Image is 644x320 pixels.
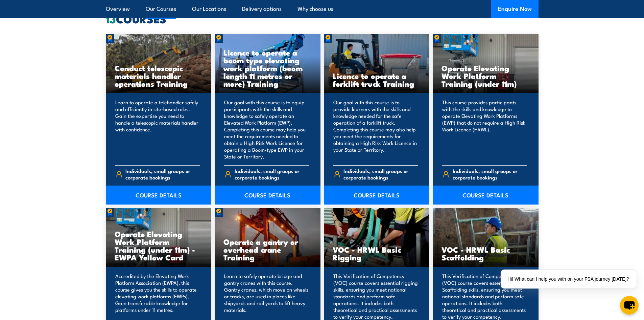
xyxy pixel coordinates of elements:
h3: Conduct telescopic materials handler operations Training [115,64,203,87]
h3: VOC - HRWL Basic Scaffolding [442,246,530,261]
h3: VOC - HRWL Basic Rigging [333,246,421,261]
p: Our goal with this course is to equip participants with the skills and knowledge to safely operat... [224,99,309,160]
p: Learn to operate a telehandler safely and efficiently in site-based roles. Gain the expertise you... [115,99,200,160]
h3: Operate Elevating Work Platform Training (under 11m) [442,64,530,87]
p: This course provides participants with the skills and knowledge to operate Elevating Work Platfor... [442,99,527,160]
h2: COURSES [106,14,539,23]
div: Hi! What can I help you with on your FSA journey [DATE]? [501,270,636,289]
a: COURSE DETAILS [215,186,320,205]
p: Accredited by the Elevating Work Platform Association (EWPA), this course gives you the skills to... [115,273,200,320]
p: Our goal with this course is to provide learners with the skills and knowledge needed for the saf... [333,99,418,160]
a: COURSE DETAILS [324,186,430,205]
h3: Licence to operate a boom type elevating work platform (boom length 11 metres or more) Training [223,48,312,87]
span: Individuals, small groups or corporate bookings [235,168,309,180]
p: Learn to safely operate bridge and gantry cranes with this course. Gantry cranes, which move on w... [224,273,309,320]
span: Individuals, small groups or corporate bookings [343,168,418,180]
h3: Operate Elevating Work Platform Training (under 11m) - EWPA Yellow Card [115,230,203,261]
a: COURSE DETAILS [433,186,539,205]
h3: Operate a gantry or overhead crane Training [223,238,312,261]
button: chat-button [620,296,639,315]
p: This Verification of Competency (VOC) course covers essential Scaffolding skills, ensuring you me... [442,273,527,320]
strong: 13 [106,10,116,27]
span: Individuals, small groups or corporate bookings [453,168,527,180]
span: Individuals, small groups or corporate bookings [125,168,200,180]
a: COURSE DETAILS [106,186,212,205]
h3: Licence to operate a forklift truck Training [333,72,421,87]
p: This Verification of Competency (VOC) course covers essential rigging skills, ensuring you meet n... [333,273,418,320]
